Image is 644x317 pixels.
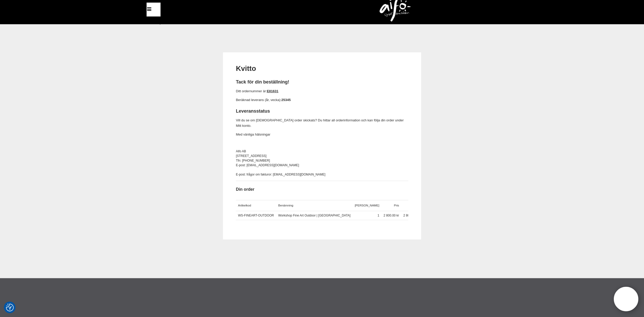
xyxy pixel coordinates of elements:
p: Med vänliga hälsningar [236,132,408,137]
h2: Tack för din beställning! [236,79,408,85]
h2: Leveransstatus [236,108,408,114]
h1: Kvitto [236,64,408,74]
a: E81631 [267,89,278,93]
p: Ditt ordernummer är: [236,89,408,94]
strong: 25345 [281,98,291,102]
span: 2 800.00 [383,214,396,217]
span: 2 800.00 [403,214,415,217]
a: Workshop Fine Art Outdoor | [GEOGRAPHIC_DATA] [278,214,350,217]
img: Revisit consent button [6,304,14,311]
span: 1 [377,214,379,217]
span: [PERSON_NAME] [355,204,379,207]
span: Benämning [278,204,293,207]
div: Aifo AB [236,149,408,154]
div: E-post: [EMAIL_ADDRESS][DOMAIN_NAME] [236,163,408,168]
button: Samtyckesinställningar [6,303,14,312]
h3: Din order [236,186,408,192]
div: E-post: frågor om fakturor: [EMAIL_ADDRESS][DOMAIN_NAME] [236,172,408,177]
p: Beräknad leverans (år, vecka): [236,97,408,103]
p: Vill du se om [DEMOGRAPHIC_DATA] order skickats? Du hittar all orderinformation och kan följa din... [236,118,408,129]
a: WS-FINEART-OUTDOOR [238,214,274,217]
div: [STREET_ADDRESS] [236,154,408,158]
div: Tfn: [PHONE_NUMBER] [236,158,408,163]
span: Artikelkod [238,204,251,207]
span: Pris [394,204,399,207]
